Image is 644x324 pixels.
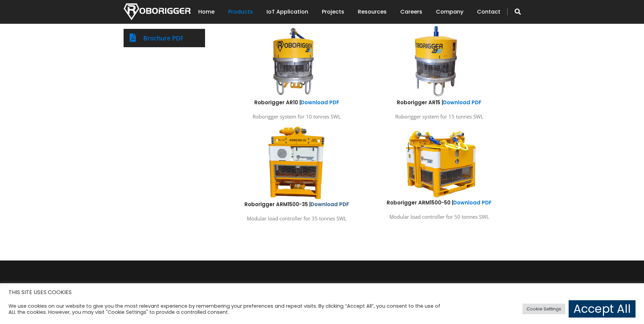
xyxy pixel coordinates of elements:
a: Download PDF [443,99,481,106]
a: Projects [322,1,344,22]
h5: THIS SITE USES COOKIES [8,288,636,297]
a: Download PDF [301,99,339,106]
a: Cookie Settings [522,304,565,314]
a: Download PDF [453,199,492,206]
a: Accept All [569,300,636,318]
p: Modular load controller for 50 tonnes SWL [373,212,505,221]
h6: Roborigger ARM1500-50 | [373,199,505,206]
img: Nortech [124,3,190,20]
a: Resources [358,1,387,22]
p: Modular load controller for 35 tonnes SWL [231,214,363,223]
a: Brochure PDF [143,34,184,42]
a: Download PDF [311,201,349,208]
a: Careers [400,1,422,22]
a: IoT Application [266,1,308,22]
h6: Roborigger ARM1500-35 | [231,201,363,208]
a: Contact [477,1,500,22]
p: Roborigger system for 15 tonnes SWL [373,112,505,121]
div: We use cookies on our website to give you the most relevant experience by remembering your prefer... [8,303,447,315]
h6: Roborigger AR10 | [231,99,363,106]
a: Products [228,1,253,22]
a: Company [436,1,463,22]
h6: Roborigger AR15 | [373,99,505,106]
a: Home [198,1,215,22]
p: Roborigger system for 10 tonnes SWL [231,112,363,121]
